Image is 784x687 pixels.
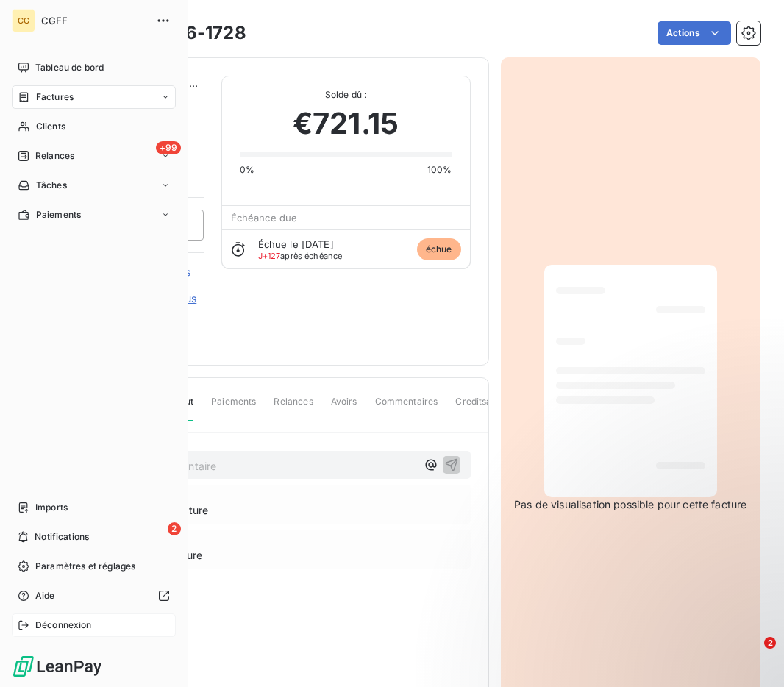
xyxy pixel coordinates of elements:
span: échue [417,238,461,260]
span: Creditsafe [455,395,500,420]
span: Tableau de bord [35,61,104,74]
span: Imports [35,501,68,514]
span: Déconnexion [35,619,92,632]
span: Paiements [36,208,81,221]
span: 2 [764,637,776,649]
span: Tâches [36,179,67,192]
iframe: Intercom notifications message [490,544,784,647]
a: Aide [12,584,176,608]
img: Logo LeanPay [12,655,103,678]
span: après échéance [258,252,343,260]
span: Avoirs [331,395,357,420]
span: Relances [274,395,313,420]
span: Solde dû : [240,88,452,102]
span: Échue le [DATE] [258,238,334,250]
span: 100% [427,163,452,177]
iframe: Intercom live chat [734,637,769,672]
button: Actions [658,21,731,45]
span: Paiements [211,395,256,420]
span: 0% [240,163,254,177]
span: +99 [156,141,181,154]
span: Commentaires [375,395,438,420]
span: 2 [168,522,181,535]
span: Pas de visualisation possible pour cette facture [514,497,746,512]
span: Relances [35,149,74,163]
span: Paramètres et réglages [35,560,135,573]
span: J+127 [258,251,281,261]
span: Échéance due [231,212,298,224]
span: CGFF [41,15,147,26]
div: CG [12,9,35,32]
span: Notifications [35,530,89,544]
span: Clients [36,120,65,133]
h3: G2506-1728 [138,20,246,46]
span: €721.15 [293,102,399,146]
span: Factures [36,90,74,104]
span: Aide [35,589,55,602]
